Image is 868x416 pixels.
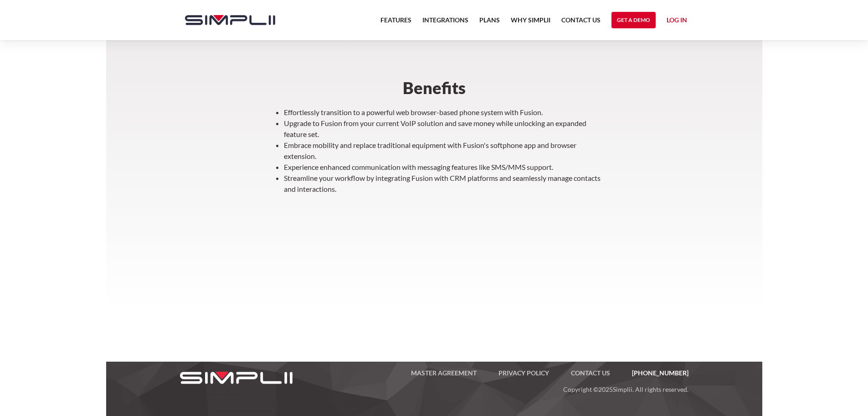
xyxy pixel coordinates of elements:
a: [PHONE_NUMBER] [621,368,688,379]
a: Features [380,15,411,31]
li: Upgrade to Fusion from your current VoIP solution and save money while unlocking an expanded feat... [284,118,603,140]
p: ‍ [266,199,603,210]
li: Embrace mobility and replace traditional equipment with Fusion's softphone app and browser extens... [284,140,603,162]
a: Contact US [561,15,601,31]
li: Streamline your workflow by integrating Fusion with CRM platforms and seamlessly manage contacts ... [284,173,603,195]
img: Simplii [185,15,275,25]
a: Plans [479,15,500,31]
p: Copyright © Simplii. All rights reserved. [309,379,688,395]
a: Master Agreement [400,368,488,379]
span: 2025 [598,385,613,393]
li: Effortlessly transition to a powerful web browser-based phone system with Fusion. [284,107,603,118]
a: Integrations [422,15,468,31]
h2: Benefits [266,79,603,96]
li: Experience enhanced communication with messaging features like SMS/MMS support. [284,162,603,173]
a: Log in [667,15,687,28]
p: ‍ [266,217,603,228]
a: Contact US [560,368,621,379]
a: Why Simplii [511,15,550,31]
a: Privacy Policy [488,368,560,379]
a: Get a Demo [611,12,656,28]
